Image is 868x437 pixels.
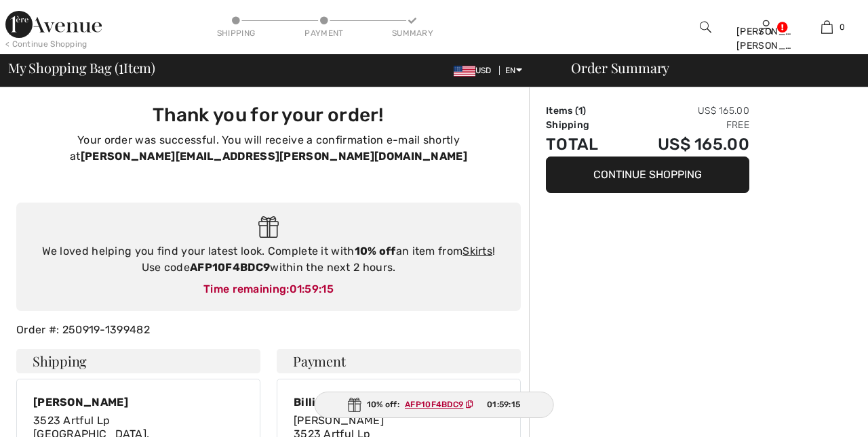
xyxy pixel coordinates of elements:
[294,414,384,427] span: [PERSON_NAME]
[24,104,513,127] h3: Thank you for your order!
[5,11,102,38] img: 1ère Avenue
[462,245,492,257] a: Skirts
[620,104,749,118] td: US$ 165.00
[216,27,256,39] div: Shipping
[555,61,860,75] div: Order Summary
[277,349,521,373] h4: Payment
[355,245,396,257] strong: 10% off
[190,261,270,274] strong: AFP10F4BDC9
[546,132,620,157] td: Total
[304,27,344,39] div: Payment
[290,283,334,295] span: 01:59:15
[620,118,749,132] td: Free
[30,281,507,297] div: Time remaining:
[33,396,243,409] div: [PERSON_NAME]
[294,396,504,409] div: Billing Address
[16,349,260,373] h4: Shipping
[736,24,796,53] div: [PERSON_NAME] [PERSON_NAME]
[760,20,772,33] a: Sign In
[797,19,856,35] a: 0
[405,400,463,409] ins: AFP10F4BDC9
[620,132,749,157] td: US$ 165.00
[392,27,433,39] div: Summary
[546,118,620,132] td: Shipping
[840,21,845,33] span: 0
[700,19,711,35] img: search the website
[505,66,522,75] span: EN
[546,104,620,118] td: Items ( )
[5,38,87,50] div: < Continue Shopping
[760,19,772,35] img: My Info
[8,322,529,338] div: Order #: 250919-1399482
[578,105,583,117] span: 1
[454,66,475,77] img: US Dollar
[821,19,833,35] img: My Bag
[315,392,554,418] div: 10% off:
[24,132,513,165] p: Your order was successful. You will receive a confirmation e-mail shortly at
[454,66,497,75] span: USD
[81,150,467,163] strong: [PERSON_NAME][EMAIL_ADDRESS][PERSON_NAME][DOMAIN_NAME]
[8,61,155,75] span: My Shopping Bag ( Item)
[546,157,749,193] button: Continue Shopping
[348,398,361,412] img: Gift.svg
[258,216,279,238] img: Gift.svg
[30,243,507,276] div: We loved helping you find your latest look. Complete it with an item from ! Use code within the n...
[487,398,520,411] span: 01:59:15
[119,58,123,75] span: 1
